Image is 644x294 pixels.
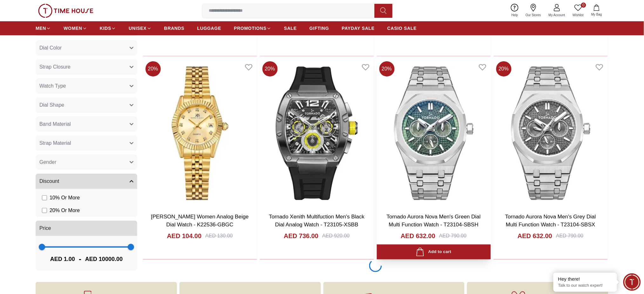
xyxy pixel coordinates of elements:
span: UNISEX [129,25,146,31]
span: PAYDAY SALE [342,25,375,31]
span: Price [39,224,51,232]
h4: AED 104.00 [167,231,201,240]
h4: AED 632.00 [401,231,435,240]
span: LUGGAGE [197,25,221,31]
a: Tornado Xenith Multifuction Men's Black Dial Analog Watch - T23105-XSBB [269,214,365,228]
button: Strap Material [36,136,137,151]
span: - [75,254,85,264]
span: My Account [546,13,568,17]
button: Gender [36,155,137,170]
a: GIFTING [309,23,329,34]
span: 20 % [379,61,395,77]
button: Dial Color [36,40,137,56]
span: 0 [581,3,586,8]
img: Kenneth Scott Women Analog Beige Dial Watch - K22536-GBGC [143,59,257,208]
span: Wishlist [570,13,586,17]
div: AED 790.00 [556,232,583,240]
span: SALE [284,25,297,31]
span: Dial Color [39,44,62,52]
div: AED 130.00 [205,232,233,240]
span: Strap Material [39,139,71,147]
span: GIFTING [309,25,329,31]
span: Our Stores [523,13,544,17]
span: Strap Closure [39,63,71,71]
a: CASIO SALE [387,23,417,34]
input: 20% Or More [42,208,47,213]
img: Tornado Aurora Nova Men's Green Dial Multi Function Watch - T23104-SBSH [377,59,491,208]
button: Dial Shape [36,97,137,113]
button: Price [36,221,137,236]
span: PROMOTIONS [234,25,267,31]
button: Band Material [36,117,137,132]
a: BRANDS [164,23,185,34]
a: LUGGAGE [197,23,221,34]
span: KIDS [100,25,111,31]
span: Gender [39,158,56,166]
a: Our Stores [522,3,545,19]
h4: AED 632.00 [518,231,552,240]
div: Chat Widget [623,273,641,291]
img: Tornado Xenith Multifuction Men's Black Dial Analog Watch - T23105-XSBB [260,59,374,208]
div: AED 790.00 [439,232,466,240]
div: AED 920.00 [322,232,349,240]
div: Add to cart [416,248,451,256]
button: Add to cart [377,244,491,259]
a: MEN [36,23,51,34]
a: PAYDAY SALE [342,23,375,34]
h4: AED 736.00 [284,231,318,240]
div: Hey there! [558,276,612,282]
span: Dial Shape [39,101,64,109]
span: 20 % Or More [50,207,80,214]
span: MEN [36,25,46,31]
a: SALE [284,23,297,34]
a: UNISEX [129,23,151,34]
span: AED 10000.00 [85,255,123,264]
span: My Bag [589,12,605,17]
a: Tornado Aurora Nova Men's Grey Dial Multi Function Watch - T23104-SBSX [505,214,596,228]
a: Help [508,3,522,19]
a: Tornado Aurora Nova Men's Green Dial Multi Function Watch - T23104-SBSH [387,214,481,228]
span: 10 % Or More [50,194,80,202]
span: BRANDS [164,25,185,31]
span: Band Material [39,120,71,128]
a: WOMEN [64,23,87,34]
a: [PERSON_NAME] Women Analog Beige Dial Watch - K22536-GBGC [151,214,249,228]
a: KIDS [100,23,116,34]
span: WOMEN [64,25,82,31]
span: Discount [39,177,59,185]
span: 20 % [262,61,278,77]
input: 10% Or More [42,195,47,200]
a: 0Wishlist [569,3,587,19]
span: 20 % [146,61,161,77]
img: ... [38,4,93,18]
a: PROMOTIONS [234,23,271,34]
span: Help [509,13,521,17]
button: My Bag [587,3,606,18]
button: Discount [36,174,137,189]
span: AED 1.00 [50,255,75,264]
button: Strap Closure [36,59,137,75]
span: 20 % [496,61,512,77]
span: Watch Type [39,82,66,90]
span: CASIO SALE [387,25,417,31]
button: Watch Type [36,78,137,94]
img: Tornado Aurora Nova Men's Grey Dial Multi Function Watch - T23104-SBSX [494,59,608,208]
p: Talk to our watch expert! [558,283,612,288]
